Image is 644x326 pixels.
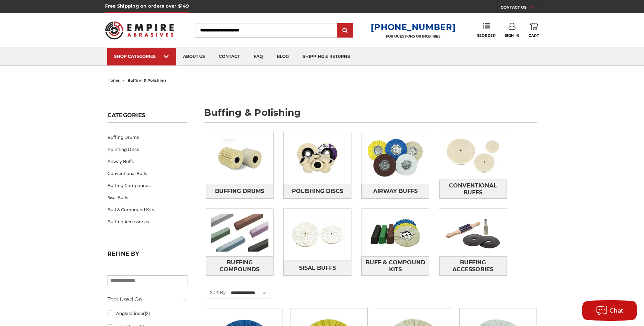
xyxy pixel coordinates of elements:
img: Sisal Buffs [284,211,351,258]
span: Sisal Buffs [299,262,336,274]
span: buffing & polishing [127,78,166,83]
span: Buffing Compounds [206,257,273,275]
a: Conventional Buffs [108,167,187,180]
span: (2) [145,311,150,316]
img: Buffing Drums [206,134,274,182]
span: Chat [610,307,624,314]
div: SHOP CATEGORIES [114,54,169,59]
img: Conventional Buffs [439,132,507,180]
a: Buffing Compounds [108,180,187,192]
label: Sort By: [206,287,227,297]
a: contact [212,48,247,65]
a: Cart [529,23,539,38]
a: Conventional Buffs [439,180,507,198]
a: blog [270,48,296,65]
span: Cart [529,33,539,38]
a: CONTACT US [501,3,539,13]
a: Buffing Drums [108,131,187,143]
a: Polishing Discs [108,143,187,155]
a: Polishing Discs [284,184,351,198]
a: home [108,78,120,83]
span: Sign In [505,33,520,38]
h1: buffing & polishing [204,108,537,123]
a: Sisal Buffs [108,192,187,204]
span: Buffing Accessories [440,257,507,275]
span: Polishing Discs [292,185,343,197]
p: FOR QUESTIONS OR INQUIRIES [371,34,456,39]
h5: Categories [108,112,187,123]
span: Buffing Drums [215,185,264,197]
a: Buffing Drums [206,184,274,198]
img: Empire Abrasives [105,17,174,44]
span: Conventional Buffs [440,180,507,198]
span: Buff & Compound Kits [362,257,429,275]
a: Angle Grinder [108,307,187,319]
img: Buffing Accessories [439,209,507,256]
a: faq [247,48,270,65]
a: Buff & Compound Kits [108,204,187,216]
a: Airway Buffs [108,155,187,167]
span: Airway Buffs [373,185,418,197]
img: Polishing Discs [284,134,351,182]
a: shipping & returns [296,48,357,65]
a: Buff & Compound Kits [361,256,429,275]
a: [PHONE_NUMBER] [371,22,456,32]
a: Reorder [477,23,495,38]
span: Reorder [477,33,495,38]
img: Buff & Compound Kits [361,209,429,256]
img: Airway Buffs [361,134,429,182]
a: Airway Buffs [361,184,429,198]
a: about us [176,48,212,65]
button: Chat [582,300,637,321]
img: Buffing Compounds [206,209,274,256]
a: Buffing Accessories [108,216,187,228]
h5: Tool Used On [108,295,187,304]
h5: Refine by [108,251,187,261]
a: Sisal Buffs [284,261,351,275]
select: Sort By: [230,288,270,298]
a: Buffing Compounds [206,256,274,275]
a: Buffing Accessories [439,256,507,275]
input: Submit [338,24,352,38]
